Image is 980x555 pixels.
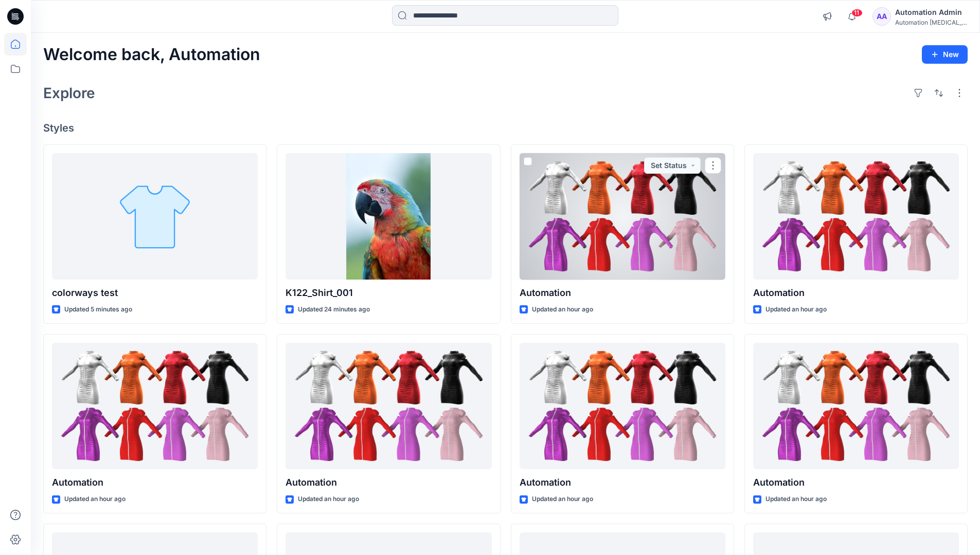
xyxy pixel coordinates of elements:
p: Automation [753,475,959,490]
div: Automation [MEDICAL_DATA]... [895,18,967,26]
p: Updated an hour ago [64,494,126,505]
p: Updated 24 minutes ago [298,304,370,315]
h2: Welcome back, Automation [43,45,260,64]
p: Automation [520,475,725,490]
p: Automation [520,286,725,300]
a: Automation [753,153,959,280]
p: Automation [286,475,491,490]
a: Automation [520,153,725,280]
p: Updated an hour ago [765,304,827,315]
a: colorways test [52,153,258,280]
p: Automation [753,286,959,300]
div: Automation Admin [895,6,967,18]
p: Updated an hour ago [298,494,359,505]
p: Automation [52,475,258,490]
p: Updated an hour ago [765,494,827,505]
a: Automation [286,343,491,470]
a: K122_Shirt_001 [286,153,491,280]
div: AA [872,7,891,26]
a: Automation [520,343,725,470]
p: K122_Shirt_001 [286,286,491,300]
a: Automation [52,343,258,470]
h2: Explore [43,85,95,101]
p: colorways test [52,286,258,300]
button: New [922,45,968,64]
a: Automation [753,343,959,470]
p: Updated 5 minutes ago [64,304,132,315]
p: Updated an hour ago [532,304,593,315]
h4: Styles [43,122,968,134]
p: Updated an hour ago [532,494,593,505]
span: 11 [851,9,863,17]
